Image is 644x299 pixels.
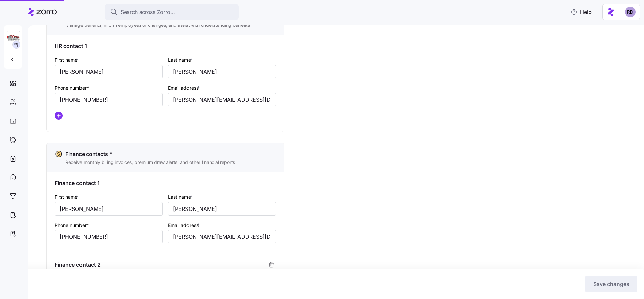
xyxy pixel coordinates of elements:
[55,230,163,243] input: (212) 456-7890
[571,8,592,16] span: Help
[55,193,80,201] label: First name
[168,193,193,201] label: Last name
[65,159,235,166] span: Receive monthly billing invoices, premium draw alerts, and other financial reports
[55,42,87,50] span: HR contact 1
[55,179,100,187] span: Finance contact 1
[55,261,101,269] span: Finance contact 2
[565,5,597,19] button: Help
[168,202,276,216] input: Type last name
[7,31,20,45] img: Employer logo
[55,56,80,64] label: First name
[55,93,163,106] input: (212) 456-7890
[55,65,163,78] input: Type first name
[168,222,201,229] label: Email address
[55,222,89,229] label: Phone number*
[55,202,163,216] input: Type first name
[55,84,89,92] label: Phone number*
[168,230,276,243] input: Type email address
[55,112,63,120] svg: add icon
[593,280,629,288] span: Save changes
[585,276,637,292] button: Save changes
[625,7,636,17] img: 6d862e07fa9c5eedf81a4422c42283ac
[65,150,112,158] span: Finance contacts *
